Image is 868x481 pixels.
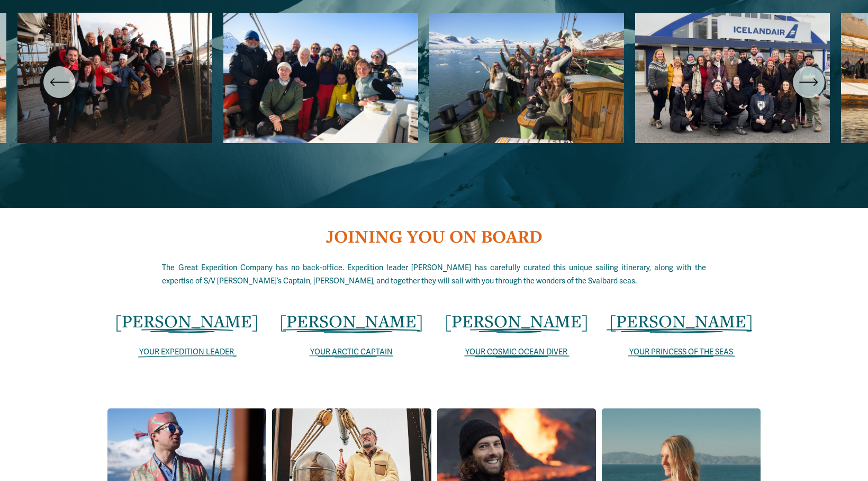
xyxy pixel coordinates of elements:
span: YOUR COSMIC OCEAN DIVER [465,348,567,357]
span: YOUR EXPEDITION LEADER [139,348,234,357]
span: The Great Expedition Company has no back-office. Expedition leader [PERSON_NAME] has carefully cu... [162,263,706,286]
strong: JOINING YOU ON BOARD [326,225,542,248]
span: YOUR ARCTIC CAPTAIN [310,348,393,357]
span: [PERSON_NAME] [445,309,589,332]
button: Previous [43,66,75,98]
span: [PERSON_NAME] [609,309,753,332]
span: [PERSON_NAME] [279,309,423,332]
span: [PERSON_NAME] [115,309,259,332]
button: Next [793,66,825,98]
span: YOUR PRINCESS OF THE SEAS [629,348,733,357]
